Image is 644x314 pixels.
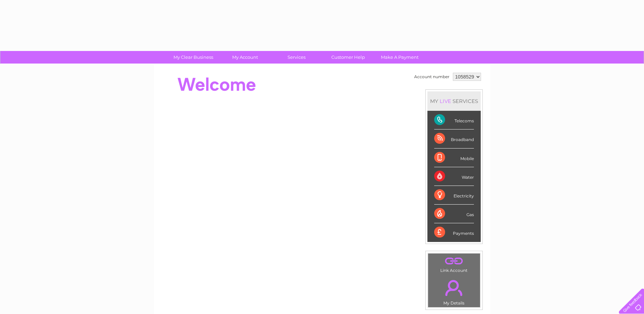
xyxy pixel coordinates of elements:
[438,98,453,104] div: LIVE
[269,51,325,64] a: Services
[412,71,451,83] td: Account number
[434,205,474,223] div: Gas
[217,51,273,64] a: My Account
[434,223,474,242] div: Payments
[165,51,221,64] a: My Clear Business
[372,51,428,64] a: Make A Payment
[434,129,474,148] div: Broadband
[434,111,474,129] div: Telecoms
[320,51,376,64] a: Customer Help
[428,253,480,275] td: Link Account
[434,186,474,205] div: Electricity
[434,167,474,186] div: Water
[430,276,478,300] a: .
[428,274,480,308] td: My Details
[434,149,474,167] div: Mobile
[430,255,478,267] a: .
[427,91,481,111] div: MY SERVICES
